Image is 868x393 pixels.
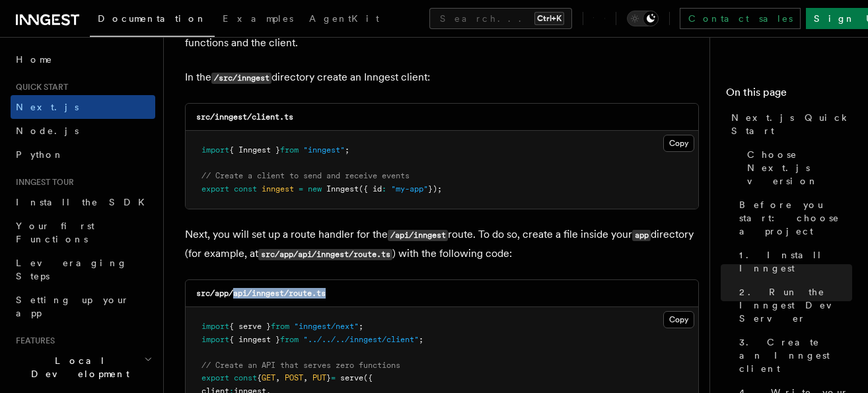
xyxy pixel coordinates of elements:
code: /api/inngest [388,230,448,241]
button: Copy [663,135,694,152]
span: Node.js [16,125,79,136]
span: const [234,373,257,382]
span: import [201,335,229,344]
a: 1. Install Inngest [734,243,852,280]
span: Your first Functions [16,221,94,244]
a: Home [11,48,155,71]
span: Before you start: choose a project [739,198,852,238]
a: 3. Create an Inngest client [734,330,852,380]
button: Search...Ctrl+K [429,8,572,29]
span: export [201,373,229,382]
a: Setting up your app [11,288,155,325]
span: { [257,373,262,382]
a: Next.js [11,95,155,119]
span: , [303,373,308,382]
p: In the directory create an Inngest client: [185,68,699,87]
span: inngest [262,184,294,194]
span: from [271,322,289,331]
code: src/app/api/inngest/route.ts [258,249,392,260]
span: "inngest" [303,145,345,155]
kbd: Ctrl+K [534,12,564,25]
span: GET [262,373,275,382]
a: Choose Next.js version [742,143,852,193]
span: // Create an API that serves zero functions [201,361,400,370]
code: src/inngest/client.ts [196,112,293,122]
span: } [326,373,331,382]
a: Contact sales [680,8,801,29]
span: new [308,184,322,194]
span: Examples [223,13,293,24]
a: Documentation [90,4,215,37]
span: POST [285,373,303,382]
span: Choose Next.js version [747,148,852,188]
span: }); [428,184,442,194]
span: ; [345,145,349,155]
p: Next, you will set up a route handler for the route. To do so, create a file inside your director... [185,225,699,264]
span: = [331,373,336,382]
span: { Inngest } [229,145,280,155]
code: app [632,230,651,241]
button: Local Development [11,349,155,386]
span: ({ id [359,184,382,194]
span: PUT [312,373,326,382]
span: Python [16,149,64,160]
span: 2. Run the Inngest Dev Server [739,285,852,325]
code: /src/inngest [211,73,271,84]
span: import [201,322,229,331]
button: Copy [663,311,694,328]
span: Setting up your app [16,295,129,318]
span: 1. Install Inngest [739,248,852,275]
span: Leveraging Steps [16,258,127,281]
span: AgentKit [309,13,379,24]
span: , [275,373,280,382]
span: "../../../inngest/client" [303,335,419,344]
a: AgentKit [301,4,387,36]
a: Next.js Quick Start [726,106,852,143]
span: : [382,184,386,194]
span: Home [16,53,53,66]
span: Next.js Quick Start [731,111,852,137]
span: Inngest [326,184,359,194]
span: "inngest/next" [294,322,359,331]
a: Before you start: choose a project [734,193,852,243]
span: // Create a client to send and receive events [201,171,410,180]
span: const [234,184,257,194]
a: Install the SDK [11,190,155,214]
a: Examples [215,4,301,36]
a: 2. Run the Inngest Dev Server [734,280,852,330]
span: ; [419,335,423,344]
a: Leveraging Steps [11,251,155,288]
span: "my-app" [391,184,428,194]
a: Node.js [11,119,155,143]
span: Local Development [11,354,144,380]
span: Next.js [16,102,79,112]
span: { serve } [229,322,271,331]
span: from [280,335,299,344]
span: Documentation [98,13,207,24]
span: Quick start [11,82,68,92]
a: Python [11,143,155,166]
span: import [201,145,229,155]
span: ; [359,322,363,331]
span: export [201,184,229,194]
span: ({ [363,373,373,382]
a: Your first Functions [11,214,155,251]
span: 3. Create an Inngest client [739,336,852,375]
span: Inngest tour [11,177,74,188]
h4: On this page [726,85,852,106]
button: Toggle dark mode [627,11,659,26]
code: src/app/api/inngest/route.ts [196,289,326,298]
span: serve [340,373,363,382]
span: Install the SDK [16,197,153,207]
span: Features [11,336,55,346]
span: { inngest } [229,335,280,344]
span: from [280,145,299,155]
span: = [299,184,303,194]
